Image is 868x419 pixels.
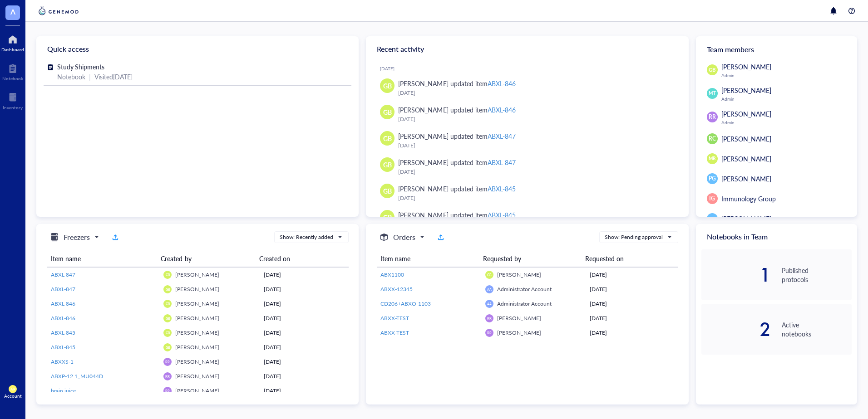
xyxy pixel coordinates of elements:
[165,374,169,378] span: RR
[51,387,156,395] a: brain juice
[175,300,219,307] span: [PERSON_NAME]
[497,271,541,278] span: [PERSON_NAME]
[51,358,156,366] a: ABXXS-1
[721,214,771,223] span: [PERSON_NAME]
[590,285,675,293] div: [DATE]
[383,107,392,117] span: GB
[380,285,413,293] span: ABXX-12345
[264,372,345,380] div: [DATE]
[380,300,431,307] span: CD206+ABXO-1103
[488,132,516,141] div: ABXL-847
[709,155,716,162] span: MR
[175,285,219,293] span: [PERSON_NAME]
[36,5,81,16] img: genemod-logo
[709,135,716,143] span: RC
[380,314,409,322] span: ABXX-TEST
[398,115,674,124] div: [DATE]
[51,372,103,380] span: ABXP-12.1_MU044D
[383,186,392,196] span: GB
[383,133,392,143] span: GB
[51,358,74,365] span: ABXXS-1
[709,175,716,183] span: PG
[51,300,156,308] a: ABXL-846
[165,360,169,364] span: RR
[373,154,681,180] a: GB[PERSON_NAME] updated itemABXL-847[DATE]
[3,90,23,110] a: Inventory
[366,36,688,62] div: Recent activity
[398,131,515,141] div: [PERSON_NAME] updated item
[2,76,23,81] div: Notebook
[590,300,675,308] div: [DATE]
[51,285,75,293] span: ABXL-847
[487,316,491,320] span: RR
[165,317,169,321] span: GB
[373,75,681,101] a: GB[PERSON_NAME] updated itemABXL-846[DATE]
[709,113,716,121] span: RR
[721,96,852,102] div: Admin
[10,387,15,391] span: AR
[701,322,771,336] div: 2
[36,36,359,62] div: Quick access
[373,180,681,206] a: GB[PERSON_NAME] updated itemABXL-845[DATE]
[721,73,852,78] div: Admin
[398,157,515,167] div: [PERSON_NAME] updated item
[398,141,674,150] div: [DATE]
[89,72,91,82] div: |
[264,329,345,337] div: [DATE]
[51,271,156,279] a: ABXL-847
[175,372,219,380] span: [PERSON_NAME]
[582,250,671,267] th: Requested on
[709,90,715,97] span: MT
[380,285,478,293] a: ABXX-12345
[383,160,392,170] span: GB
[264,271,345,279] div: [DATE]
[165,302,169,306] span: GB
[590,271,675,279] div: [DATE]
[380,329,409,336] span: ABXX-TEST
[373,101,681,127] a: GB[PERSON_NAME] updated itemABXL-846[DATE]
[398,88,674,97] div: [DATE]
[94,72,133,82] div: Visited [DATE]
[487,273,491,277] span: GB
[487,302,492,306] span: AA
[165,273,169,277] span: GB
[51,314,156,322] a: ABXL-846
[782,266,852,284] div: Published protocols
[488,184,516,193] div: ABXL-845
[721,109,771,118] span: [PERSON_NAME]
[51,285,156,293] a: ABXL-847
[380,300,478,308] a: CD206+ABXO-1103
[721,194,776,203] span: Immunology Group
[488,79,516,88] div: ABXL-846
[398,167,674,176] div: [DATE]
[488,105,516,114] div: ABXL-846
[380,66,681,71] div: [DATE]
[256,250,342,267] th: Created on
[782,320,852,338] div: Active notebooks
[721,134,771,143] span: [PERSON_NAME]
[64,232,90,243] h5: Freezers
[2,61,23,81] a: Notebook
[175,314,219,322] span: [PERSON_NAME]
[165,389,169,393] span: RR
[57,62,104,71] span: Study Shipments
[479,250,582,267] th: Requested by
[51,314,75,322] span: ABXL-846
[373,127,681,154] a: GB[PERSON_NAME] updated itemABXL-847[DATE]
[497,285,552,293] span: Administrator Account
[696,36,857,62] div: Team members
[709,215,715,223] span: JM
[264,314,345,322] div: [DATE]
[721,86,771,95] span: [PERSON_NAME]
[4,393,22,399] div: Account
[398,78,515,88] div: [PERSON_NAME] updated item
[264,358,345,366] div: [DATE]
[709,195,715,203] span: IG
[398,105,515,115] div: [PERSON_NAME] updated item
[398,184,515,194] div: [PERSON_NAME] updated item
[175,358,219,365] span: [PERSON_NAME]
[51,387,76,395] span: brain juice
[701,268,771,282] div: 1
[398,194,674,203] div: [DATE]
[51,300,75,307] span: ABXL-846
